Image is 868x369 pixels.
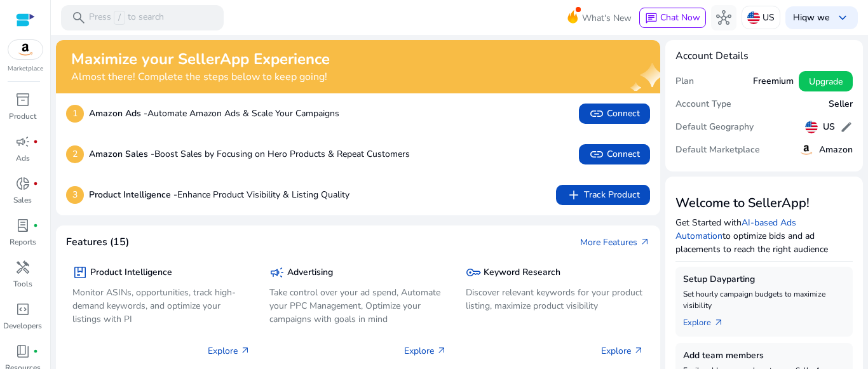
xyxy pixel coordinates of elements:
[556,185,650,205] button: addTrack Product
[683,311,734,329] a: Explorearrow_outward
[566,187,581,203] span: add
[589,147,640,162] span: Connect
[66,105,84,123] p: 1
[66,145,84,163] p: 2
[66,236,129,248] h4: Features (15)
[89,107,339,120] p: Automate Amazon Ads & Scale Your Campaigns
[15,344,31,359] span: book_4
[90,267,172,278] h5: Product Intelligence
[714,318,724,328] span: arrow_outward
[404,344,447,358] p: Explore
[15,176,31,191] span: donut_small
[840,121,853,133] span: edit
[799,142,814,158] img: amazon.svg
[9,111,36,122] p: Product
[15,218,31,233] span: lab_profile
[799,71,853,91] button: Upgrade
[437,346,447,356] span: arrow_outward
[89,148,154,160] b: Amazon Sales -
[33,181,38,186] span: fiber_manual_record
[71,71,330,83] h4: Almost there! Complete the steps below to keep going!
[675,145,760,156] h5: Default Marketplace
[71,10,86,25] span: search
[829,99,853,110] h5: Seller
[33,223,38,228] span: fiber_manual_record
[8,40,43,59] img: amazon.svg
[675,122,754,133] h5: Default Geography
[10,236,36,248] p: Reports
[580,236,650,249] a: More Featuresarrow_outward
[13,278,32,290] p: Tools
[819,145,853,156] h5: Amazon
[72,286,250,326] p: Monitor ASINs, opportunities, track high-demand keywords, and optimize your listings with PI
[835,10,850,25] span: keyboard_arrow_down
[269,265,285,280] span: campaign
[711,5,736,30] button: hub
[640,237,650,247] span: arrow_outward
[114,11,125,25] span: /
[589,147,604,162] span: link
[89,147,410,161] p: Boost Sales by Focusing on Hero Products & Repeat Customers
[675,217,796,242] a: AI-based Ads Automation
[802,11,830,23] b: qw we
[15,134,31,149] span: campaign
[240,346,250,356] span: arrow_outward
[71,50,330,69] h2: Maximize your SellerApp Experience
[72,265,88,280] span: package
[89,107,147,119] b: Amazon Ads -
[8,64,43,74] p: Marketplace
[660,11,700,23] span: Chat Now
[287,267,333,278] h5: Advertising
[683,351,846,361] h5: Add team members
[208,344,250,358] p: Explore
[89,188,349,201] p: Enhance Product Visibility & Listing Quality
[466,286,644,312] p: Discover relevant keywords for your product listing, maximize product visibility
[675,50,853,62] h4: Account Details
[589,106,604,121] span: link
[639,8,706,28] button: chatChat Now
[566,187,640,203] span: Track Product
[675,76,694,87] h5: Plan
[66,186,84,204] p: 3
[683,288,846,311] p: Set hourly campaign budgets to maximize visibility
[582,7,632,29] span: What's New
[579,144,650,164] button: linkConnect
[33,139,38,144] span: fiber_manual_record
[484,267,560,278] h5: Keyword Research
[823,122,835,133] h5: US
[805,121,818,133] img: us.svg
[269,286,447,326] p: Take control over your ad spend, Automate your PPC Management, Optimize your campaigns with goals...
[15,92,31,107] span: inventory_2
[466,265,481,280] span: key
[16,152,30,164] p: Ads
[675,99,731,110] h5: Account Type
[15,302,31,317] span: code_blocks
[634,346,644,356] span: arrow_outward
[675,196,853,211] h3: Welcome to SellerApp!
[579,104,650,124] button: linkConnect
[589,106,640,121] span: Connect
[89,189,177,201] b: Product Intelligence -
[89,11,164,25] p: Press to search
[809,75,843,88] span: Upgrade
[601,344,644,358] p: Explore
[33,349,38,354] span: fiber_manual_record
[716,10,731,25] span: hub
[675,216,853,256] p: Get Started with to optimize bids and ad placements to reach the right audience
[793,13,830,22] p: Hi
[13,194,32,206] p: Sales
[15,260,31,275] span: handyman
[683,274,846,285] h5: Setup Dayparting
[753,76,794,87] h5: Freemium
[3,320,42,332] p: Developers
[763,6,775,29] p: US
[747,11,760,24] img: us.svg
[645,12,658,25] span: chat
